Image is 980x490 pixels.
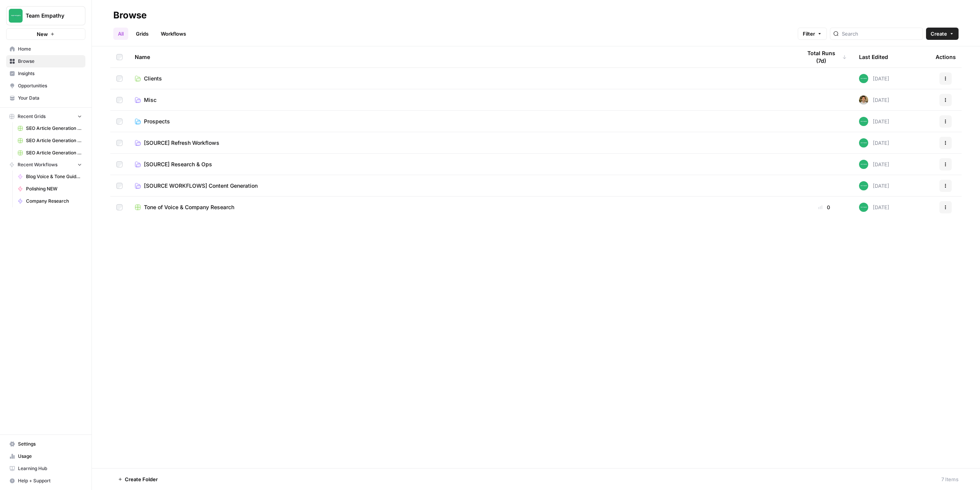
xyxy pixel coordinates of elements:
span: Browse [18,58,82,65]
span: Home [18,46,82,52]
div: Last Edited [859,46,888,67]
div: Name [135,46,789,67]
span: Your Data [18,95,82,102]
img: wwg0kvabo36enf59sssm51gfoc5r [859,160,868,169]
span: [SOURCE] Research & Ops [144,161,212,168]
span: Recent Grids [18,113,46,120]
a: Grids [131,28,153,40]
span: Company Research [26,198,82,205]
span: Learning Hub [18,465,82,472]
img: wwg0kvabo36enf59sssm51gfoc5r [859,181,868,190]
span: Filter [803,30,815,38]
span: Settings [18,441,82,447]
span: Create [931,30,947,38]
a: [SOURCE WORKFLOWS] Content Generation [135,182,789,190]
span: Opportunities [18,82,82,89]
div: Total Runs (7d) [802,46,847,67]
a: Your Data [6,92,85,104]
a: Browse [6,55,85,67]
img: wwg0kvabo36enf59sssm51gfoc5r [859,74,868,83]
input: Search [842,30,920,38]
button: Workspace: Team Empathy [6,6,85,25]
span: Create Folder [125,475,158,483]
div: [DATE] [859,181,889,190]
div: Actions [936,46,956,67]
span: Tone of Voice & Company Research [144,203,234,211]
a: Polishing NEW [14,183,85,195]
span: New [37,30,48,38]
span: Blog Voice & Tone Guidelines [26,173,82,180]
a: Company Research [14,195,85,207]
a: Opportunities [6,80,85,92]
a: Tone of Voice & Company Research [135,203,789,211]
div: 7 Items [941,475,959,483]
img: wwg0kvabo36enf59sssm51gfoc5r [859,117,868,126]
button: Help + Support [6,475,85,487]
img: Team Empathy Logo [9,9,23,23]
a: Clients [135,75,789,82]
span: Usage [18,453,82,460]
div: [DATE] [859,95,889,105]
span: Recent Workflows [18,161,57,168]
span: SEO Article Generation Grid - Uncharted Influencer Agency [26,125,82,132]
a: [SOURCE] Refresh Workflows [135,139,789,147]
button: Filter [798,28,827,40]
span: Insights [18,70,82,77]
span: Polishing NEW [26,185,82,192]
a: SEO Article Generation Grid - Evrland [14,147,85,159]
img: 9peqd3ak2lieyojmlm10uxo82l57 [859,95,868,105]
span: [SOURCE] Refresh Workflows [144,139,219,147]
div: [DATE] [859,74,889,83]
div: 0 [802,203,847,211]
img: wwg0kvabo36enf59sssm51gfoc5r [859,138,868,147]
button: Create Folder [113,473,162,485]
button: Create [926,28,959,40]
div: [DATE] [859,160,889,169]
div: [DATE] [859,203,889,212]
div: [DATE] [859,138,889,147]
a: Learning Hub [6,462,85,475]
a: Home [6,43,85,55]
a: [SOURCE] Research & Ops [135,161,789,168]
button: Recent Grids [6,111,85,122]
span: SEO Article Generation [PERSON_NAME] Funeral Group [26,137,82,144]
a: Prospects [135,118,789,125]
a: All [113,28,128,40]
span: Prospects [144,118,170,125]
a: Blog Voice & Tone Guidelines [14,170,85,183]
a: Workflows [156,28,191,40]
a: Usage [6,450,85,462]
img: wwg0kvabo36enf59sssm51gfoc5r [859,203,868,212]
a: SEO Article Generation [PERSON_NAME] Funeral Group [14,134,85,147]
span: Help + Support [18,477,82,484]
button: New [6,28,85,40]
a: Settings [6,438,85,450]
span: Misc [144,96,157,104]
a: Insights [6,67,85,80]
div: Browse [113,9,147,21]
span: Team Empathy [26,12,72,20]
a: SEO Article Generation Grid - Uncharted Influencer Agency [14,122,85,134]
span: [SOURCE WORKFLOWS] Content Generation [144,182,258,190]
span: SEO Article Generation Grid - Evrland [26,149,82,156]
button: Recent Workflows [6,159,85,170]
a: Misc [135,96,789,104]
span: Clients [144,75,162,82]
div: [DATE] [859,117,889,126]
